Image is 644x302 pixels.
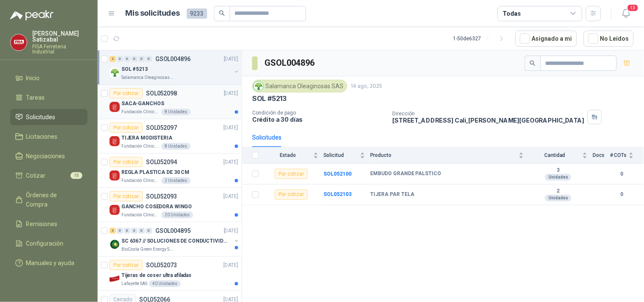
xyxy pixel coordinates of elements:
[146,125,177,131] p: SOL052097
[627,4,639,12] span: 13
[370,152,517,158] span: Producto
[110,228,116,234] div: 3
[98,119,242,154] a: Por cotizarSOL052097[DATE] Company LogoTIJERA MODISTERIAFundación Clínica Shaio8 Unidades
[264,152,312,158] span: Estado
[252,94,287,103] p: SOL #5213
[610,190,634,199] b: 0
[110,54,240,81] a: 2 0 0 0 0 0 GSOL004896[DATE] Company LogoSOL #5213Salamanca Oleaginosas SAS
[110,88,143,98] div: Por cotizar
[121,203,192,211] p: GANCHO COSEDORA WINGO
[110,205,120,215] img: Company Logo
[155,228,191,234] p: GSOL004895
[370,171,442,177] b: EMBUDO GRANDE PALSTICO
[131,56,138,62] div: 0
[26,219,58,229] span: Remisiones
[515,31,577,47] button: Asignado a mi
[252,80,347,92] div: Salamanca Oleaginosas SAS
[110,56,116,62] div: 2
[529,188,588,195] b: 2
[110,239,120,249] img: Company Logo
[529,167,588,174] b: 3
[121,134,172,142] p: TIJERA MODISTERIA
[10,10,53,20] img: Logo peakr
[224,124,238,132] p: [DATE]
[619,6,634,21] button: 13
[32,44,87,54] p: FISA Ferreteria Industrial
[121,100,164,108] p: SACA-GANCHOS
[110,260,143,270] div: Por cotizar
[146,159,177,165] p: SOL052094
[224,89,238,98] p: [DATE]
[70,172,82,179] span: 15
[10,148,87,164] a: Negociaciones
[121,237,227,245] p: SC 6367 // SOLUCIONES DE CONDUCTIVIDAD
[98,85,242,119] a: Por cotizarSOL052098[DATE] Company LogoSACA-GANCHOSFundación Clínica Shaio8 Unidades
[187,8,207,19] span: 9233
[26,171,46,180] span: Cotizar
[219,10,225,16] span: search
[110,123,143,133] div: Por cotizar
[529,147,593,164] th: Cantidad
[121,143,160,150] p: Fundación Clínica Shaio
[610,147,644,164] th: # COTs
[110,102,120,112] img: Company Logo
[121,246,175,253] p: BioCosta Green Energy S.A.S
[110,226,240,253] a: 3 0 0 0 0 0 GSOL004895[DATE] Company LogoSC 6367 // SOLUCIONES DE CONDUCTIVIDADBioCosta Green Ene...
[10,129,87,145] a: Licitaciones
[11,34,27,50] img: Company Logo
[110,157,143,167] div: Por cotizar
[254,81,263,91] img: Company Logo
[545,195,571,201] div: Unidades
[110,136,120,146] img: Company Logo
[10,187,87,213] a: Órdenes de Compra
[146,228,152,234] div: 0
[121,74,175,81] p: Salamanca Oleaginosas SAS
[110,67,120,78] img: Company Logo
[26,93,45,102] span: Tareas
[529,152,581,158] span: Cantidad
[32,31,87,42] p: [PERSON_NAME] Satizabal
[110,274,120,284] img: Company Logo
[323,171,352,177] b: SOL052100
[351,82,382,90] p: 14 ago, 2025
[138,56,145,62] div: 0
[26,112,56,122] span: Solicitudes
[393,111,585,117] p: Dirección
[149,280,181,287] div: 40 Unidades
[252,110,386,116] p: Condición de pago
[323,191,352,197] a: SOL052103
[10,70,87,86] a: Inicio
[138,228,145,234] div: 0
[161,177,191,184] div: 2 Unidades
[26,258,75,268] span: Manuales y ayuda
[121,168,189,176] p: REGLA PLASTICA DE 30 CM
[98,154,242,188] a: Por cotizarSOL052094[DATE] Company LogoREGLA PLASTICA DE 30 CMFundación Clínica Shaio2 Unidades
[146,56,152,62] div: 0
[131,228,138,234] div: 0
[121,212,160,218] p: Fundación Clínica Shaio
[121,65,148,73] p: SOL #5213
[224,55,238,63] p: [DATE]
[121,280,147,287] p: Lafayette SAS
[224,227,238,235] p: [DATE]
[146,262,177,268] p: SOL052073
[252,116,386,123] p: Crédito a 30 días
[161,143,191,150] div: 8 Unidades
[110,191,143,201] div: Por cotizar
[117,228,123,234] div: 0
[146,90,177,96] p: SOL052098
[26,239,64,248] span: Configuración
[252,133,281,142] div: Solicitudes
[453,32,509,45] div: 1 - 50 de 6327
[26,73,40,83] span: Inicio
[610,170,634,178] b: 0
[224,261,238,269] p: [DATE]
[393,117,585,124] p: [STREET_ADDRESS] Cali , [PERSON_NAME][GEOGRAPHIC_DATA]
[26,151,65,161] span: Negociaciones
[530,60,536,66] span: search
[26,190,79,209] span: Órdenes de Compra
[121,177,160,184] p: Fundación Clínica Shaio
[264,147,323,164] th: Estado
[110,171,120,181] img: Company Logo
[10,255,87,271] a: Manuales y ayuda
